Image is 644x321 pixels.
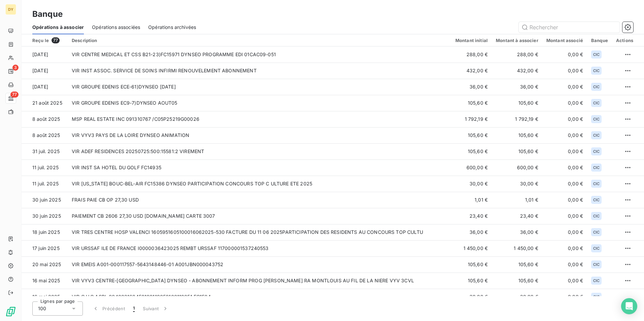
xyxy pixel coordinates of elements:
[492,127,542,143] td: 105,60 €
[133,305,135,312] span: 1
[593,166,600,170] span: CIC
[68,95,451,111] td: VIR GROUPE EDENIS EC9-7)DYNSEO AOUT05
[542,192,587,208] td: 0,00 €
[492,289,542,305] td: 30,00 €
[542,127,587,143] td: 0,00 €
[129,301,139,316] button: 1
[593,262,600,266] span: CIC
[68,224,451,240] td: VIR TRES CENTRE HOSP VALENCI 1605951605100016062025-530 FACTURE DU 11 06 2025PARTICIPATION DES RE...
[451,273,492,289] td: 105,60 €
[593,230,600,234] span: CIC
[492,143,542,159] td: 105,60 €
[451,111,492,127] td: 1 792,19 €
[593,69,600,73] span: CIC
[148,24,196,31] span: Opérations archivées
[621,298,637,314] div: Open Intercom Messenger
[542,273,587,289] td: 0,00 €
[593,117,600,121] span: CIC
[139,301,173,316] button: Suivant
[542,46,587,63] td: 0,00 €
[593,246,600,250] span: CIC
[68,63,451,79] td: VIR INST ASSOC. SERVICE DE SOINS INFIRMI RENOUVELEMENT ABONNEMENT
[542,143,587,159] td: 0,00 €
[22,143,68,159] td: 31 juil. 2025
[22,63,68,79] td: [DATE]
[492,224,542,240] td: 36,00 €
[492,273,542,289] td: 105,60 €
[593,279,600,283] span: CIC
[593,182,600,186] span: CIC
[593,101,600,105] span: CIC
[492,256,542,273] td: 105,60 €
[542,95,587,111] td: 0,00 €
[542,111,587,127] td: 0,00 €
[593,214,600,218] span: CIC
[542,79,587,95] td: 0,00 €
[68,111,451,127] td: MSP REAL ESTATE INC 091310767 /C05P25219G00026
[68,240,451,256] td: VIR URSSAF ILE DE FRANCE I0000036423025 REMBT URSSAF 117000001537240553
[519,22,620,33] input: Rechercher
[451,46,492,63] td: 288,00 €
[32,8,63,20] h3: Banque
[32,37,64,43] div: Reçu le
[451,95,492,111] td: 105,60 €
[22,46,68,63] td: [DATE]
[22,127,68,143] td: 8 août 2025
[542,289,587,305] td: 0,00 €
[52,37,60,43] span: 77
[10,92,19,98] span: 77
[22,159,68,176] td: 11 juil. 2025
[593,295,600,299] span: CIC
[22,289,68,305] td: 16 mai 2025
[68,273,451,289] td: VIR VYV3 CENTRE-[GEOGRAPHIC_DATA] DYNSEO - ABONNEMENT INFORM PROG [PERSON_NAME] RA MONTLOUIS AU F...
[68,143,451,159] td: VIR ADEF RESIDENCES 20250725:500:15581:2 VIREMENT
[68,127,451,143] td: VIR VYV3 PAYS DE LA LOIRE DYNSEO ANIMATION
[451,176,492,192] td: 30,00 €
[22,111,68,127] td: 8 août 2025
[492,192,542,208] td: 1,01 €
[542,63,587,79] td: 0,00 €
[492,159,542,176] td: 600,00 €
[492,46,542,63] td: 288,00 €
[22,240,68,256] td: 17 juin 2025
[451,127,492,143] td: 105,60 €
[542,176,587,192] td: 0,00 €
[492,208,542,224] td: 23,40 €
[32,24,84,31] span: Opérations à associer
[5,4,16,15] div: DY
[22,176,68,192] td: 11 juil. 2025
[22,192,68,208] td: 30 juin 2025
[68,208,451,224] td: PAIEMENT CB 2606 27,30 USD [DOMAIN_NAME] CARTE 3007
[5,306,16,317] img: Logo LeanPay
[68,289,451,305] td: VIR C.H.C.ASBL 004002168458100119058100119051 FC1504
[92,24,140,31] span: Opérations associées
[542,159,587,176] td: 0,00 €
[492,79,542,95] td: 36,00 €
[451,143,492,159] td: 105,60 €
[451,289,492,305] td: 30,00 €
[593,198,600,202] span: CIC
[88,301,129,316] button: Précédent
[72,38,447,43] div: Description
[451,159,492,176] td: 600,00 €
[593,52,600,57] span: CIC
[616,38,633,43] div: Actions
[455,38,488,43] div: Montant initial
[38,305,46,312] span: 100
[22,208,68,224] td: 30 juin 2025
[593,149,600,153] span: CIC
[12,65,19,71] span: 3
[492,63,542,79] td: 432,00 €
[542,240,587,256] td: 0,00 €
[542,224,587,240] td: 0,00 €
[451,79,492,95] td: 36,00 €
[542,208,587,224] td: 0,00 €
[22,224,68,240] td: 18 juin 2025
[68,159,451,176] td: VIR INST SA HOTEL DU GOLF FC14935
[492,176,542,192] td: 30,00 €
[68,256,451,273] td: VIR EMEIS A001-000117557-5643148446-01 A001JBN000043752
[591,38,608,43] div: Banque
[492,111,542,127] td: 1 792,19 €
[68,46,451,63] td: VIR CENTRE MEDICAL ET CSS B21-23)FC15971 DYNSEO PROGRAMME EDI 01CAC09-051
[451,256,492,273] td: 105,60 €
